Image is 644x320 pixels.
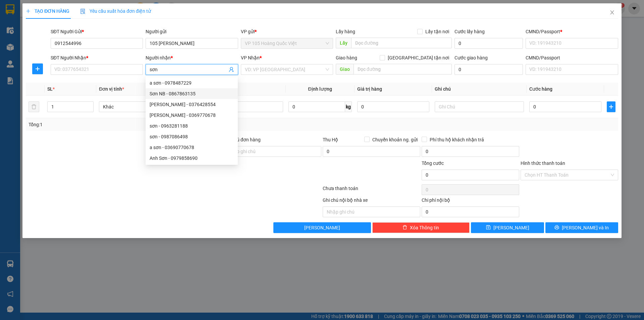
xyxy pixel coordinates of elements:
[486,225,491,230] span: save
[432,83,527,96] th: Ghi chú
[336,29,355,34] span: Lấy hàng
[51,54,143,61] div: SĐT Người Nhận
[32,63,43,74] button: plus
[146,131,238,142] div: sơn - 0987086498
[150,122,234,130] div: sơn - 0963281188
[410,224,439,231] span: Xóa Thông tin
[607,101,615,112] button: plus
[402,225,407,230] span: delete
[80,9,86,14] img: icon
[607,104,615,109] span: plus
[454,55,488,60] label: Cước giao hàng
[357,86,382,92] span: Giá trị hàng
[336,55,357,60] span: Giao hàng
[51,28,143,35] div: SĐT Người Gửi
[336,64,354,75] span: Giao
[150,101,234,108] div: [PERSON_NAME] - 0376428554
[323,207,420,217] input: Nhập ghi chú
[229,67,234,72] span: user-add
[150,133,234,140] div: sơn - 0987086498
[562,224,609,231] span: [PERSON_NAME] và In
[146,110,238,121] div: hồng sơn - 0369770678
[372,222,470,233] button: deleteXóa Thông tin
[150,144,234,151] div: a sơn - 03690770678
[423,28,452,35] span: Lấy tận nơi
[29,101,39,112] button: delete
[521,161,565,166] label: Hình thức thanh toán
[224,146,321,157] input: Ghi chú đơn hàng
[471,222,544,233] button: save[PERSON_NAME]
[370,136,420,143] span: Chuyển khoản ng. gửi
[454,38,523,49] input: Cước lấy hàng
[427,136,487,143] span: Phí thu hộ khách nhận trả
[526,28,618,35] div: CMND/Passport
[554,225,559,230] span: printer
[273,222,371,233] button: [PERSON_NAME]
[385,54,452,61] span: [GEOGRAPHIC_DATA] tận nơi
[26,8,69,14] span: TẠO ĐƠN HÀNG
[224,137,261,142] label: Ghi chú đơn hàng
[357,101,429,112] input: 0
[526,54,618,61] div: CMND/Passport
[146,78,238,88] div: a sơn - 0978487229
[422,196,519,207] div: Chi phí nội bộ
[146,142,238,153] div: a sơn - 03690770678
[435,101,524,112] input: Ghi Chú
[354,64,452,75] input: Dọc đường
[150,79,234,87] div: a sơn - 0978487229
[80,8,151,14] span: Yêu cầu xuất hóa đơn điện tử
[545,222,618,233] button: printer[PERSON_NAME] và In
[422,161,444,166] span: Tổng cước
[241,28,333,35] div: VP gửi
[336,38,351,48] span: Lấy
[47,86,53,92] span: SL
[493,224,529,231] span: [PERSON_NAME]
[323,196,420,207] div: Ghi chú nội bộ nhà xe
[194,101,283,112] input: VD: Bàn, Ghế
[33,66,43,72] span: plus
[146,88,238,99] div: Sơn NB - 0867863135
[150,111,234,119] div: [PERSON_NAME] - 0369770678
[529,86,552,92] span: Cước hàng
[103,102,184,112] span: Khác
[322,185,421,196] div: Chưa thanh toán
[146,153,238,164] div: Anh Sơn - 0979858690
[150,154,234,162] div: Anh Sơn - 0979858690
[29,121,249,128] div: Tổng: 1
[323,137,338,142] span: Thu Hộ
[609,10,615,15] span: close
[603,3,622,22] button: Close
[245,38,329,48] span: VP 105 Hoàng Quốc Việt
[304,224,340,231] span: [PERSON_NAME]
[150,90,234,97] div: Sơn NB - 0867863135
[308,86,332,92] span: Định lượng
[241,55,260,60] span: VP Nhận
[454,29,485,34] label: Cước lấy hàng
[454,64,523,75] input: Cước giao hàng
[26,9,31,13] span: plus
[351,38,452,48] input: Dọc đường
[99,86,124,92] span: Đơn vị tính
[146,28,238,35] div: Người gửi
[146,54,238,61] div: Người nhận
[345,101,352,112] span: kg
[146,99,238,110] div: lê sơn tùng - 0376428554
[146,121,238,131] div: sơn - 0963281188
